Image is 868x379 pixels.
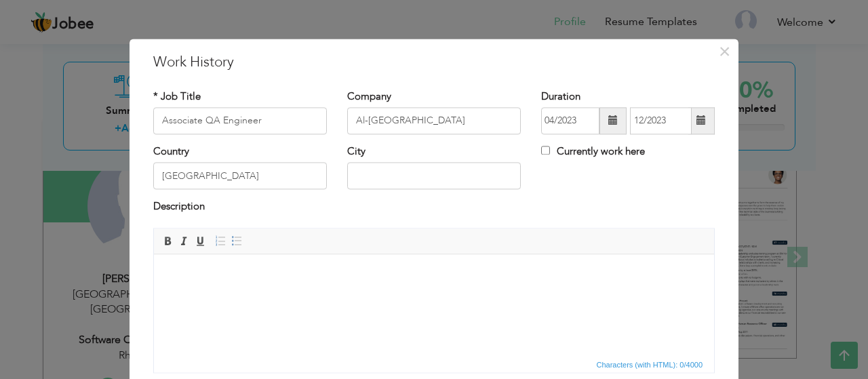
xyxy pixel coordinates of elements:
a: Insert/Remove Numbered List [213,233,228,248]
iframe: Rich Text Editor, workEditor [154,254,714,356]
input: Currently work here [541,146,550,155]
a: Insert/Remove Bulleted List [229,233,244,248]
a: Underline [193,233,208,248]
label: Country [153,144,189,159]
label: Currently work here [541,144,645,159]
input: Present [630,107,692,134]
label: Description [153,200,205,214]
div: Statistics [594,359,707,371]
h3: Work History [153,52,715,73]
a: Italic [176,233,191,248]
label: Company [347,89,391,104]
a: Bold [160,233,175,248]
span: × [719,39,730,64]
label: * Job Title [153,89,201,104]
label: City [347,144,366,159]
label: Duration [541,89,580,104]
span: Characters (with HTML): 0/4000 [594,359,706,371]
input: From [541,107,599,134]
button: Close [713,41,735,62]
